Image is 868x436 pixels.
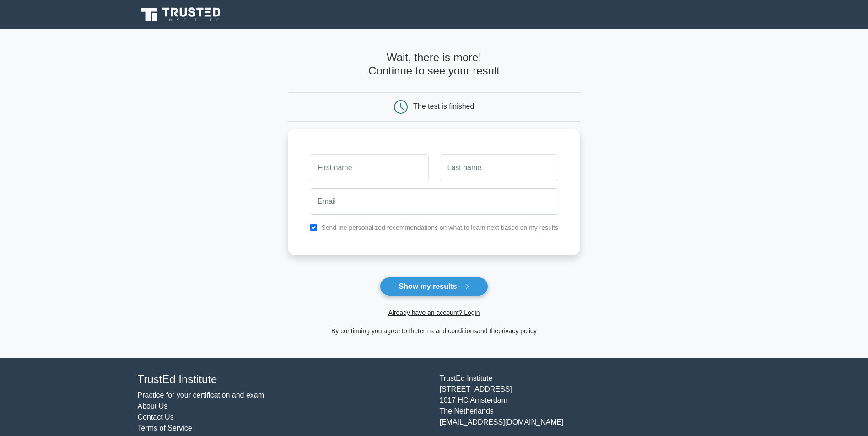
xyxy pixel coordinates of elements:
a: privacy policy [498,327,537,335]
div: By continuing you agree to the and the [282,325,586,336]
label: Send me personalized recommendations on what to learn next based on my results [321,224,558,231]
a: About Us [138,402,168,410]
h4: TrustEd Institute [138,373,429,386]
a: terms and conditions [418,327,477,335]
a: Contact Us [138,413,174,421]
input: Last name [440,154,558,181]
a: Practice for your certification and exam [138,391,264,399]
div: The test is finished [413,102,474,110]
input: First name [310,154,428,181]
a: Already have an account? Login [388,309,480,316]
h4: Wait, there is more! Continue to see your result [288,51,580,78]
button: Show my results [380,277,488,296]
a: Terms of Service [138,424,192,432]
input: Email [310,188,558,215]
